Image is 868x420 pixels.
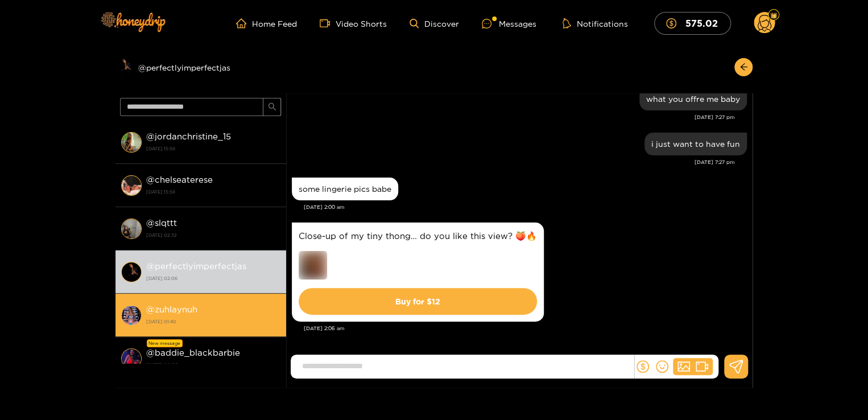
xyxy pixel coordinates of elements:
[292,178,398,200] div: Oct. 3, 2:00 am
[646,94,740,104] div: what you offre me baby
[292,113,735,121] div: [DATE] 7:27 pm
[263,98,281,116] button: search
[677,360,690,373] span: picture
[683,17,719,29] mark: 575.02
[236,18,252,28] span: home
[559,18,631,29] button: Notifications
[146,316,280,327] strong: [DATE] 01:40
[304,324,747,332] div: [DATE] 2:06 am
[146,143,280,154] strong: [DATE] 15:58
[320,18,336,28] span: video-camera
[121,219,142,239] img: conversation
[146,131,231,141] strong: @ jordanchristine_15
[299,251,327,279] img: AMGMw_thumb.jpeg
[320,18,387,28] a: Video Shorts
[121,262,142,282] img: conversation
[292,158,735,166] div: [DATE] 7:27 pm
[147,339,183,347] div: New message
[121,132,142,153] img: conversation
[268,102,276,112] span: search
[644,133,747,155] div: Oct. 2, 7:27 pm
[292,223,544,322] div: Oct. 3, 2:06 am
[146,360,280,370] strong: [DATE] 00:54
[299,184,391,193] div: some lingerie pics babe
[121,175,142,196] img: conversation
[639,88,747,110] div: Oct. 2, 7:27 pm
[666,18,682,28] span: dollar
[121,348,142,369] img: conversation
[146,187,280,197] strong: [DATE] 15:58
[739,63,748,72] span: arrow-left
[146,218,177,228] strong: @ slqttt
[482,17,536,30] div: Messages
[146,261,246,271] strong: @ perfectlyimperfectjas
[146,273,280,283] strong: [DATE] 02:06
[146,175,213,184] strong: @ chelseaterese
[121,305,142,326] img: conversation
[673,358,713,375] button: picturevideo-camera
[636,360,649,373] span: dollar
[651,139,740,149] div: i just want to have fun
[115,58,286,76] div: @perfectlyimperfectjas
[146,230,280,240] strong: [DATE] 02:32
[299,288,537,315] button: Buy for $12
[299,229,537,242] p: Close-up of my tiny thong… do you like this view? 🍑🔥
[304,203,747,211] div: [DATE] 2:00 am
[734,58,753,76] button: arrow-left
[770,12,777,19] img: Fan Level
[634,358,651,375] button: dollar
[696,360,708,373] span: video-camera
[236,18,297,28] a: Home Feed
[656,360,668,373] span: smile
[410,19,459,28] a: Discover
[146,348,240,357] strong: @ baddie_blackbarbie
[654,12,731,34] button: 575.02
[146,304,197,314] strong: @ zuhlaynuh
